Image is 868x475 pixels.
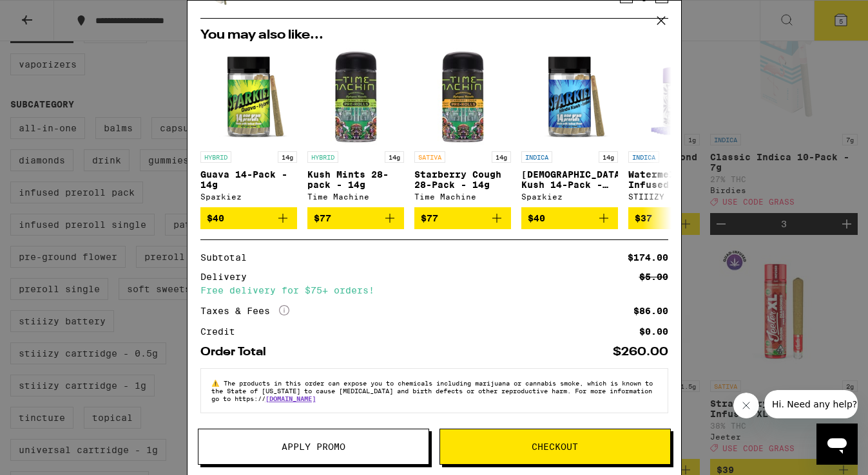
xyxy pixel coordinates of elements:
div: $5.00 [639,272,668,281]
p: 14g [599,151,618,163]
h2: You may also like... [200,29,668,42]
div: Taxes & Fees [200,305,289,317]
div: Free delivery for $75+ orders! [200,286,668,295]
a: Open page for Guava 14-Pack - 14g from Sparkiez [200,48,297,207]
span: The products in this order can expose you to chemicals including marijuana or cannabis smoke, whi... [211,379,653,402]
a: Open page for Starberry Cough 28-Pack - 14g from Time Machine [414,48,511,207]
div: Time Machine [307,192,404,201]
span: ⚠️ [211,379,224,387]
div: STIIIZY [628,192,725,201]
div: Credit [200,327,244,336]
p: Guava 14-Pack - 14g [200,169,297,190]
span: $77 [314,213,331,223]
a: Open page for Watermelon Z Infused 5-Pack - 2.5g from STIIIZY [628,48,725,207]
img: Sparkiez - Hindu Kush 14-Pack - 14g [521,48,618,145]
img: Time Machine - Starberry Cough 28-Pack - 14g [414,48,511,145]
p: HYBRID [307,151,338,163]
iframe: Button to launch messaging window [816,424,858,465]
img: STIIIZY - Watermelon Z Infused 5-Pack - 2.5g [628,48,725,145]
span: $40 [528,213,545,223]
a: Open page for Kush Mints 28-pack - 14g from Time Machine [307,48,404,207]
p: Kush Mints 28-pack - 14g [307,169,404,190]
a: Open page for Hindu Kush 14-Pack - 14g from Sparkiez [521,48,618,207]
p: INDICA [521,151,552,163]
span: $40 [207,213,224,223]
span: $37 [635,213,652,223]
p: INDICA [628,151,659,163]
p: Starberry Cough 28-Pack - 14g [414,169,511,190]
iframe: Close message [733,393,759,418]
button: Add to bag [521,207,618,229]
img: Sparkiez - Guava 14-Pack - 14g [200,48,297,145]
button: Add to bag [200,207,297,229]
button: Apply Promo [198,429,429,465]
div: $0.00 [639,327,668,336]
span: Apply Promo [282,442,345,451]
div: $174.00 [628,253,668,262]
button: Checkout [439,429,671,465]
p: SATIVA [414,151,445,163]
p: 14g [278,151,297,163]
div: Delivery [200,272,256,281]
span: Checkout [532,442,578,451]
iframe: Message from company [764,390,858,418]
p: Watermelon Z Infused 5-Pack - 2.5g [628,169,725,190]
button: Add to bag [628,207,725,229]
div: Sparkiez [200,192,297,201]
p: HYBRID [200,151,231,163]
div: Order Total [200,346,275,358]
p: 14g [492,151,511,163]
div: $86.00 [633,306,668,315]
p: [DEMOGRAPHIC_DATA] Kush 14-Pack - 14g [521,169,618,190]
span: $77 [421,213,438,223]
div: Sparkiez [521,192,618,201]
a: [DOMAIN_NAME] [265,395,316,402]
p: 14g [385,151,404,163]
div: $260.00 [613,346,668,358]
img: Time Machine - Kush Mints 28-pack - 14g [307,48,404,145]
div: Subtotal [200,253,256,262]
div: Time Machine [414,192,511,201]
button: Add to bag [307,207,404,229]
button: Add to bag [414,207,511,229]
